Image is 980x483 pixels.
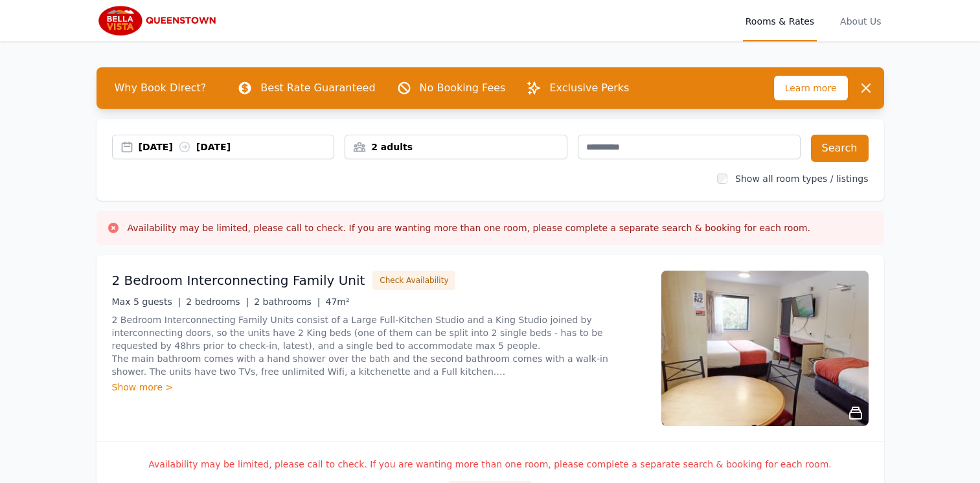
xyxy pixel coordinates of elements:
[372,271,455,290] button: Check Availability
[735,174,868,184] label: Show all room types / listings
[128,221,811,234] h3: Availability may be limited, please call to check. If you are wanting more than one room, please ...
[549,80,629,96] p: Exclusive Perks
[260,80,375,96] p: Best Rate Guaranteed
[112,458,869,471] p: Availability may be limited, please call to check. If you are wanting more than one room, please ...
[97,5,221,36] img: Bella Vista Queenstown
[774,76,848,100] span: Learn more
[104,75,217,101] span: Why Book Direct?
[420,80,506,96] p: No Booking Fees
[112,313,646,378] p: 2 Bedroom Interconnecting Family Units consist of a Large Full-Kitchen Studio and a King Studio j...
[811,135,869,162] button: Search
[186,297,249,307] span: 2 bedrooms |
[254,297,320,307] span: 2 bathrooms |
[112,297,181,307] span: Max 5 guests |
[112,271,365,289] h3: 2 Bedroom Interconnecting Family Unit
[139,140,334,153] div: [DATE] [DATE]
[326,297,350,307] span: 47m²
[345,140,567,153] div: 2 adults
[112,381,646,394] div: Show more >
